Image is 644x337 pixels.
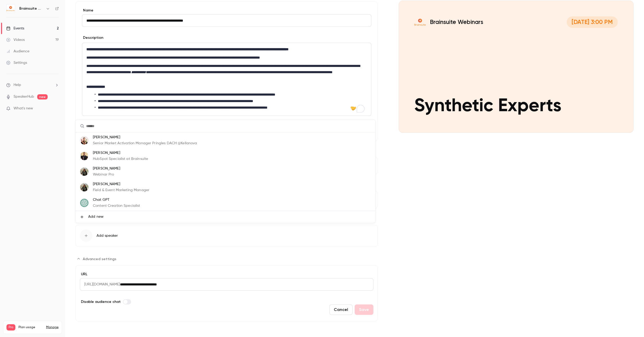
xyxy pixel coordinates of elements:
img: Louisa Edokpayi [80,167,88,176]
img: Andreas Billker [80,136,88,145]
p: HubSpot Specialist at Brainsuite [93,156,148,162]
p: [PERSON_NAME] [93,166,120,171]
p: [PERSON_NAME] [93,182,149,187]
p: [PERSON_NAME] [93,135,197,140]
p: [PERSON_NAME] [93,150,148,156]
p: Field & Event Marketing Manager [93,188,149,193]
p: Content Creation Specialist [93,203,140,209]
img: Chat GPT [80,199,88,207]
p: Chat GPT [93,197,140,203]
img: Louisa Edokpayi [80,183,88,191]
p: Senior Market Activation Manager Pringles DACH @Kellanova [93,141,197,146]
span: Add new [88,214,104,220]
p: Webinar Pro [93,172,120,177]
img: Stephen Buckley [80,152,88,160]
